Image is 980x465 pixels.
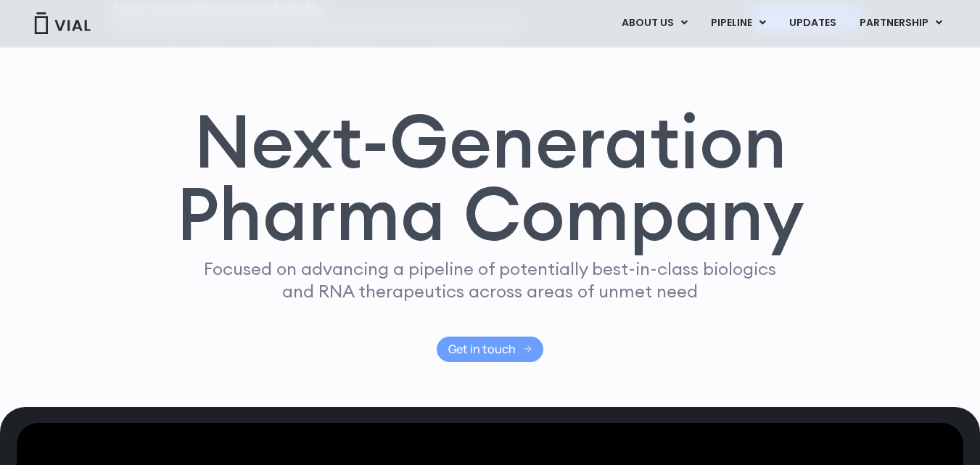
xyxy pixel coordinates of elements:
[699,11,777,36] a: PIPELINEMenu Toggle
[176,104,804,251] h1: Next-Generation Pharma Company
[437,337,543,362] a: Get in touch
[610,11,699,36] a: ABOUT USMenu Toggle
[848,11,954,36] a: PARTNERSHIPMenu Toggle
[778,11,847,36] a: UPDATES
[198,258,783,303] p: Focused on advancing a pipeline of potentially best-in-class biologics and RNA therapeutics acros...
[33,12,91,34] img: Vial Logo
[448,344,516,355] span: Get in touch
